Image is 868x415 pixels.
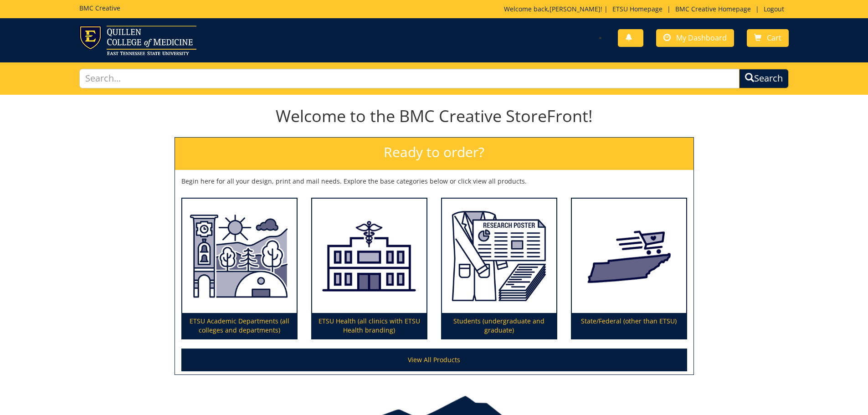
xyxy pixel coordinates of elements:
p: State/Federal (other than ETSU) [572,313,686,338]
a: ETSU Homepage [608,5,667,13]
button: Search [739,69,789,88]
a: State/Federal (other than ETSU) [572,199,686,339]
a: ETSU Academic Departments (all colleges and departments) [182,199,297,339]
img: Students (undergraduate and graduate) [442,199,556,313]
p: ETSU Academic Departments (all colleges and departments) [182,313,297,338]
span: My Dashboard [676,33,727,43]
img: ETSU Academic Departments (all colleges and departments) [182,199,297,313]
p: Students (undergraduate and graduate) [442,313,556,338]
a: BMC Creative Homepage [671,5,755,13]
img: State/Federal (other than ETSU) [572,199,686,313]
a: Cart [747,29,789,47]
h2: Ready to order? [175,138,693,170]
span: Cart [767,33,781,43]
a: [PERSON_NAME] [550,5,601,13]
a: View All Products [181,348,687,371]
a: ETSU Health (all clinics with ETSU Health branding) [312,199,426,339]
input: Search... [79,69,740,88]
a: Logout [759,5,789,13]
p: ETSU Health (all clinics with ETSU Health branding) [312,313,426,338]
a: My Dashboard [656,29,734,47]
p: Welcome back, ! | | | [504,5,789,14]
img: ETSU logo [79,26,196,55]
img: ETSU Health (all clinics with ETSU Health branding) [312,199,426,313]
a: Students (undergraduate and graduate) [442,199,556,339]
h1: Welcome to the BMC Creative StoreFront! [175,107,694,125]
p: Begin here for all your design, print and mail needs. Explore the base categories below or click ... [181,177,687,186]
h5: BMC Creative [79,5,120,11]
